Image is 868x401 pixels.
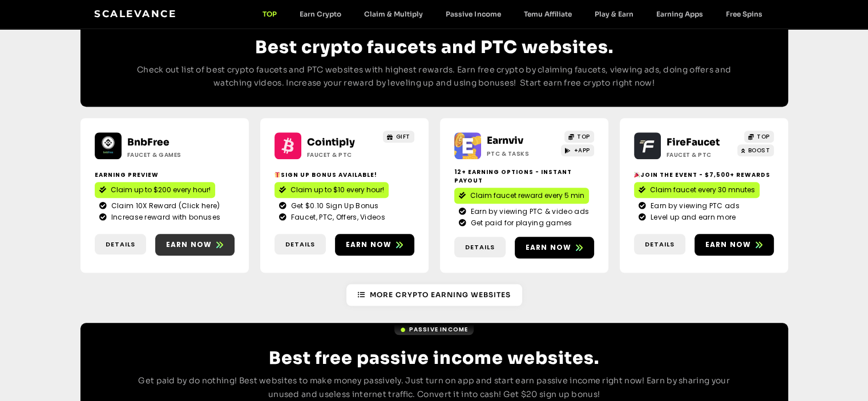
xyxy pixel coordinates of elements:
[695,234,774,256] a: Earn now
[470,191,584,201] span: Claim faucet reward every 5 min
[468,218,572,228] span: Get paid for playing games
[748,146,770,155] span: BOOST
[108,201,220,211] span: Claim 10X Reward (Click here)
[454,237,506,258] a: Details
[290,185,384,195] span: Claim up to $10 every hour!
[564,131,594,143] a: TOP
[111,185,211,195] span: Claim up to $200 every hour!
[634,171,774,179] h2: Join the event - $7,500+ Rewards
[454,188,589,204] a: Claim faucet reward every 5 min
[346,284,522,306] a: More Crypto earning Websites
[526,242,572,253] span: Earn now
[757,132,770,141] span: TOP
[126,37,742,58] h2: Best crypto faucets and PTC websites.
[574,146,590,155] span: +APP
[383,131,414,143] a: GIFT
[288,201,379,211] span: Get $0.10 Sign Up Bonus
[396,132,410,141] span: GIFT
[166,240,212,250] span: Earn now
[667,136,720,148] a: FireFaucet
[285,240,315,249] span: Details
[644,10,714,18] a: Earning Apps
[106,240,135,249] span: Details
[454,168,594,185] h2: 12+ Earning options - instant payout
[512,10,583,18] a: Temu Affiliate
[251,10,288,18] a: TOP
[648,201,740,211] span: Earn by viewing PTC ads
[274,234,326,255] a: Details
[634,172,640,177] img: 🎉
[487,149,558,158] h2: PTC & Tasks
[108,212,220,222] span: Increase reward with bonuses
[126,348,742,368] h2: Best free passive income websites.
[95,182,215,198] a: Claim up to $200 every hour!
[274,172,280,177] img: 🎁
[634,234,685,255] a: Details
[353,10,434,18] a: Claim & Multiply
[645,240,675,249] span: Details
[95,171,235,179] h2: Earning Preview
[274,171,414,179] h2: Sign up bonus available!
[650,185,755,195] span: Claim faucet every 30 mnutes
[288,10,353,18] a: Earn Crypto
[274,182,389,198] a: Claim up to $10 every hour!
[465,242,495,252] span: Details
[705,240,752,250] span: Earn now
[127,136,169,148] a: BnbFree
[744,131,774,143] a: TOP
[434,10,512,18] a: Passive Income
[634,182,760,198] a: Claim faucet every 30 mnutes
[577,132,590,141] span: TOP
[94,8,176,19] a: Scalevance
[370,290,511,300] span: More Crypto earning Websites
[737,144,774,156] a: BOOST
[667,151,738,159] h2: Faucet & PTC
[307,151,378,159] h2: Faucet & PTC
[394,324,474,335] a: Passive Income
[155,234,235,256] a: Earn now
[561,144,594,156] a: +APP
[95,234,146,255] a: Details
[251,10,773,18] nav: Menu
[288,212,385,222] span: Faucet, PTC, Offers, Videos
[127,151,199,159] h2: Faucet & Games
[335,234,414,256] a: Earn now
[714,10,773,18] a: Free Spins
[468,206,589,217] span: Earn by viewing PTC & video ads
[409,325,469,334] span: Passive Income
[648,212,736,222] span: Level up and earn more
[346,240,392,250] span: Earn now
[583,10,644,18] a: Play & Earn
[487,135,523,147] a: Earnviv
[307,136,355,148] a: Cointiply
[99,201,230,211] a: Claim 10X Reward (Click here)
[515,237,594,258] a: Earn now
[126,63,742,91] p: Check out list of best crypto faucets and PTC websites with highest rewards. Earn free crypto by ...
